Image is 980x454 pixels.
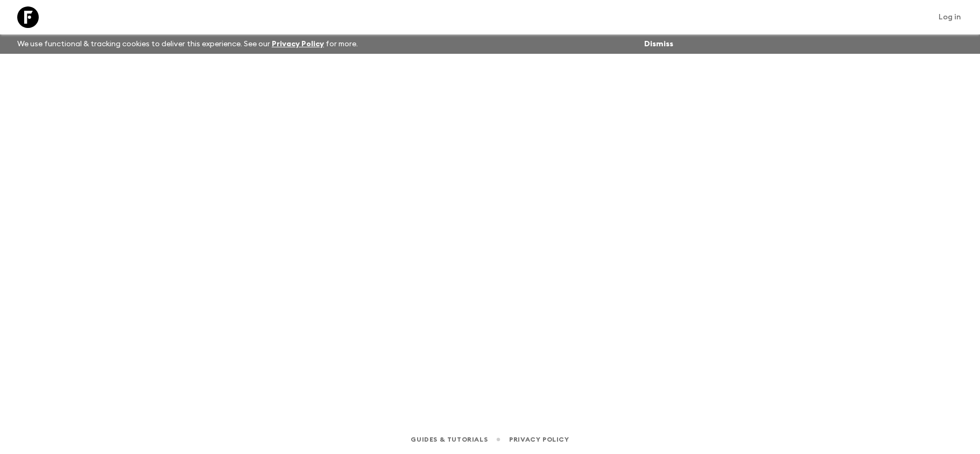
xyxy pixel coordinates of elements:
a: Guides & Tutorials [411,434,488,445]
a: Privacy Policy [272,40,324,48]
a: Log in [933,10,967,25]
a: Privacy Policy [509,434,569,445]
button: Dismiss [641,37,676,52]
p: We use functional & tracking cookies to deliver this experience. See our for more. [13,34,362,54]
